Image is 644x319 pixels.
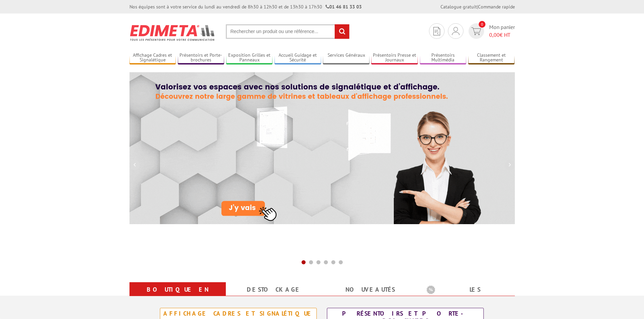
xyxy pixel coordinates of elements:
[129,20,216,45] img: Présentoir, panneau, stand - Edimeta - PLV, affichage, mobilier bureau, entreprise
[452,27,459,35] img: devis rapide
[371,52,418,63] a: Présentoirs Presse et Journaux
[335,24,349,39] input: rechercher
[489,31,500,38] span: 0,00
[478,4,515,10] a: Commande rapide
[330,284,410,296] a: nouveautés
[467,23,515,39] a: devis rapide 0 Mon panier 0,00€ HT
[129,3,362,10] div: Nos équipes sont à votre service du lundi au vendredi de 8h30 à 12h30 et de 13h30 à 17h30
[226,52,273,63] a: Exposition Grilles et Panneaux
[129,52,176,63] a: Affichage Cadres et Signalétique
[234,284,314,296] a: Destockage
[420,52,467,63] a: Présentoirs Multimédia
[427,284,507,308] a: Les promotions
[440,3,515,10] div: |
[440,4,477,10] a: Catalogue gratuit
[489,31,515,39] span: € HT
[178,52,224,63] a: Présentoirs et Porte-brochures
[479,21,485,28] span: 0
[326,4,362,10] strong: 01 46 81 33 03
[489,23,515,39] span: Mon panier
[323,52,369,63] a: Services Généraux
[468,52,515,63] a: Classement et Rangement
[433,27,440,35] img: devis rapide
[471,27,481,35] img: devis rapide
[427,284,511,297] b: Les promotions
[162,310,315,317] div: Affichage Cadres et Signalétique
[275,52,321,63] a: Accueil Guidage et Sécurité
[138,284,218,308] a: Boutique en ligne
[226,24,350,39] input: Rechercher un produit ou une référence...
